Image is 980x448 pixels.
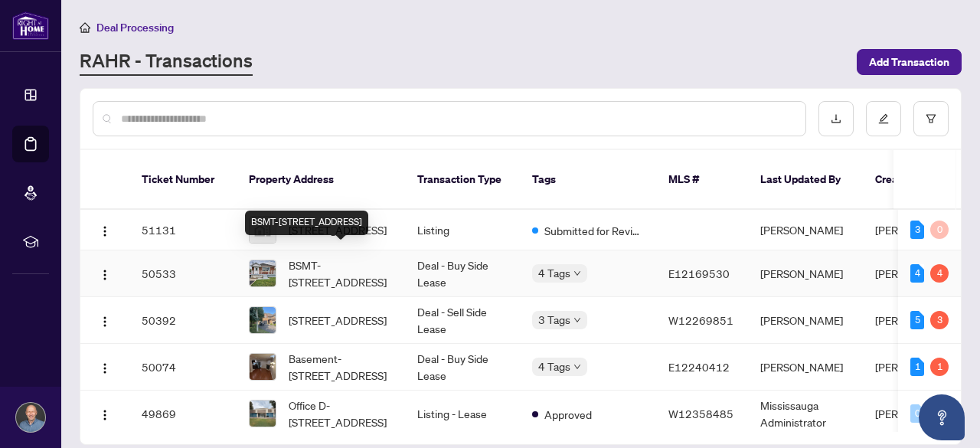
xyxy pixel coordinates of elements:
div: 1 [930,358,949,376]
button: Logo [93,401,117,426]
td: Deal - Buy Side Lease [405,344,520,391]
span: W12269851 [668,313,733,327]
button: download [818,101,854,136]
span: 3 Tags [538,311,570,329]
span: [PERSON_NAME] [875,360,958,374]
img: Logo [99,409,111,421]
img: Logo [99,225,111,237]
span: [PERSON_NAME] [875,407,958,420]
td: Listing - Lease [405,391,520,437]
span: [PERSON_NAME] [875,313,958,327]
div: BSMT-[STREET_ADDRESS] [245,211,368,235]
img: logo [12,11,49,40]
img: thumbnail-img [250,401,276,427]
div: 1 [910,358,924,376]
span: W12358485 [668,407,733,420]
span: down [573,270,581,277]
span: home [80,22,90,33]
span: filter [926,113,936,124]
button: Logo [93,217,117,242]
div: 0 [910,404,924,423]
span: [PERSON_NAME] [875,223,958,237]
div: 4 [930,264,949,283]
span: BSMT-[STREET_ADDRESS] [289,257,393,290]
img: Logo [99,269,111,281]
img: thumbnail-img [250,260,276,286]
td: Listing [405,210,520,250]
button: Logo [93,308,117,332]
td: Mississauga Administrator [748,391,863,437]
span: Submitted for Review [544,222,644,239]
td: 50533 [129,250,237,297]
th: Property Address [237,150,405,210]
td: Deal - Buy Side Lease [405,250,520,297]
th: Created By [863,150,955,210]
button: edit [866,101,901,136]
span: 4 Tags [538,358,570,375]
th: Tags [520,150,656,210]
th: Ticket Number [129,150,237,210]
span: download [831,113,841,124]
span: Office D-[STREET_ADDRESS] [289,397,393,430]
td: 49869 [129,391,237,437]
img: Logo [99,362,111,374]
th: Transaction Type [405,150,520,210]
span: Approved [544,406,592,423]
button: Logo [93,261,117,286]
td: 50392 [129,297,237,344]
div: 0 [930,221,949,239]
th: Last Updated By [748,150,863,210]
img: Profile Icon [16,403,45,432]
span: Deal Processing [96,21,174,34]
img: Logo [99,316,111,328]
td: Deal - Sell Side Lease [405,297,520,344]
span: 4 Tags [538,264,570,282]
button: Open asap [919,394,965,440]
span: [STREET_ADDRESS] [289,312,387,329]
span: E12240412 [668,360,730,374]
span: down [573,363,581,371]
button: Add Transaction [857,49,962,75]
td: [PERSON_NAME] [748,297,863,344]
td: [PERSON_NAME] [748,210,863,250]
span: Basement-[STREET_ADDRESS] [289,350,393,384]
img: thumbnail-img [250,354,276,380]
td: [PERSON_NAME] [748,250,863,297]
button: Logo [93,355,117,379]
td: 50074 [129,344,237,391]
div: 4 [910,264,924,283]
td: 51131 [129,210,237,250]
span: E12169530 [668,267,730,280]
a: RAHR - Transactions [80,48,253,76]
div: 3 [930,311,949,329]
span: Add Transaction [869,50,949,74]
span: [PERSON_NAME] [875,267,958,280]
div: 5 [910,311,924,329]
div: 3 [910,221,924,239]
span: down [573,316,581,324]
th: MLS # [656,150,748,210]
span: edit [878,113,889,124]
td: [PERSON_NAME] [748,344,863,391]
img: thumbnail-img [250,307,276,333]
button: filter [913,101,949,136]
